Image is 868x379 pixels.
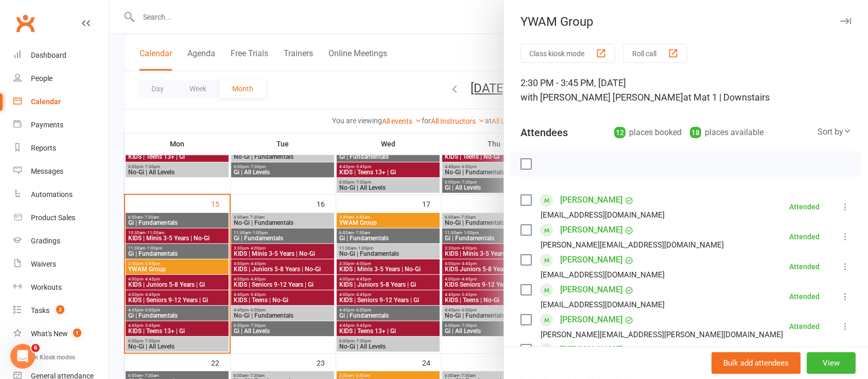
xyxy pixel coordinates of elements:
[13,44,109,67] a: Dashboard
[13,113,109,137] a: Payments
[560,311,622,328] a: [PERSON_NAME]
[31,283,62,291] div: Workouts
[31,167,63,175] div: Messages
[31,237,60,245] div: Gradings
[31,97,61,106] div: Calendar
[504,14,868,29] div: YWAM Group
[789,203,820,210] div: Attended
[623,44,687,63] button: Roll call
[541,238,724,252] div: [PERSON_NAME][EMAIL_ADDRESS][DOMAIN_NAME]
[31,260,56,268] div: Waivers
[541,298,665,311] div: [EMAIL_ADDRESS][DOMAIN_NAME]
[12,10,38,36] a: Clubworx
[789,323,820,330] div: Attended
[789,293,820,300] div: Attended
[73,328,81,337] span: 1
[541,268,665,282] div: [EMAIL_ADDRESS][DOMAIN_NAME]
[711,352,801,374] button: Bulk add attendees
[13,183,109,206] a: Automations
[690,125,763,140] div: places available
[13,229,109,253] a: Gradings
[13,90,109,113] a: Calendar
[10,344,35,369] iframe: Intercom live chat
[541,328,783,341] div: [PERSON_NAME][EMAIL_ADDRESS][PERSON_NAME][DOMAIN_NAME]
[13,67,109,90] a: People
[31,344,40,352] span: 6
[690,127,701,138] div: 18
[541,208,665,222] div: [EMAIL_ADDRESS][DOMAIN_NAME]
[31,51,66,59] div: Dashboard
[807,352,856,374] button: View
[13,206,109,229] a: Product Sales
[520,92,683,103] span: with [PERSON_NAME] [PERSON_NAME]
[31,74,53,83] div: People
[560,192,622,208] a: [PERSON_NAME]
[13,299,109,322] a: Tasks 3
[13,137,109,160] a: Reports
[683,92,770,103] span: at Mat 1 | Downstairs
[520,44,615,63] button: Class kiosk mode
[520,125,568,140] div: Attendees
[789,263,820,270] div: Attended
[13,276,109,299] a: Workouts
[13,322,109,345] a: What's New1
[31,329,68,338] div: What's New
[560,222,622,238] a: [PERSON_NAME]
[614,125,682,140] div: places booked
[13,253,109,276] a: Waivers
[560,341,622,358] a: [PERSON_NAME]
[56,305,64,314] span: 3
[31,306,49,315] div: Tasks
[789,233,820,240] div: Attended
[560,252,622,268] a: [PERSON_NAME]
[560,282,622,298] a: [PERSON_NAME]
[31,213,75,222] div: Product Sales
[31,190,73,199] div: Automations
[31,121,63,129] div: Payments
[13,160,109,183] a: Messages
[520,76,852,105] div: 2:30 PM - 3:45 PM, [DATE]
[31,144,56,152] div: Reports
[818,125,852,139] div: Sort by
[614,127,626,138] div: 12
